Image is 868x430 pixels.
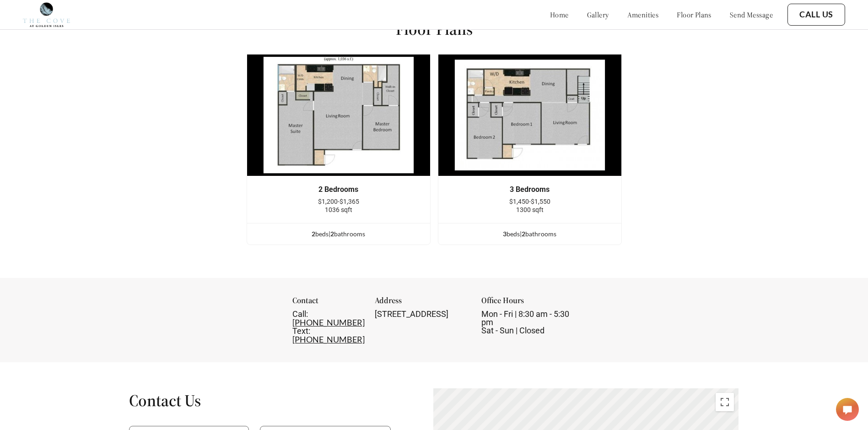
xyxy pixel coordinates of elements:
div: [STREET_ADDRESS] [375,310,469,318]
div: Mon - Fri | 8:30 am - 5:30 pm [481,310,576,335]
div: Office Hours [481,296,576,310]
span: Sat - Sun | Closed [481,326,545,335]
a: Call Us [799,10,833,20]
div: bed s | bathroom s [438,229,621,239]
span: Call: [292,309,308,319]
a: gallery [587,10,609,19]
a: floor plans [677,10,712,19]
div: Address [375,296,469,310]
a: amenities [627,10,659,19]
a: [PHONE_NUMBER] [292,317,365,327]
a: send message [730,10,773,19]
div: bed s | bathroom s [247,229,430,239]
div: Contact [292,296,363,310]
div: 3 Bedrooms [452,185,608,194]
h1: Contact Us [129,390,391,411]
span: 2 [330,230,334,238]
span: Text: [292,326,310,336]
span: 1300 sqft [516,206,544,213]
div: 2 Bedrooms [261,185,416,194]
button: Toggle fullscreen view [716,393,734,411]
a: home [550,10,569,19]
span: 1036 sqft [325,206,352,213]
span: 3 [503,230,507,238]
a: [PHONE_NUMBER] [292,334,365,344]
h1: Floor Plans [396,19,473,39]
img: example [247,54,431,176]
img: example [438,54,622,176]
span: 2 [312,230,315,238]
span: 2 [522,230,525,238]
img: Company logo [23,2,70,27]
button: Call Us [787,4,845,26]
span: $1,450-$1,550 [509,198,550,205]
span: $1,200-$1,365 [318,198,359,205]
